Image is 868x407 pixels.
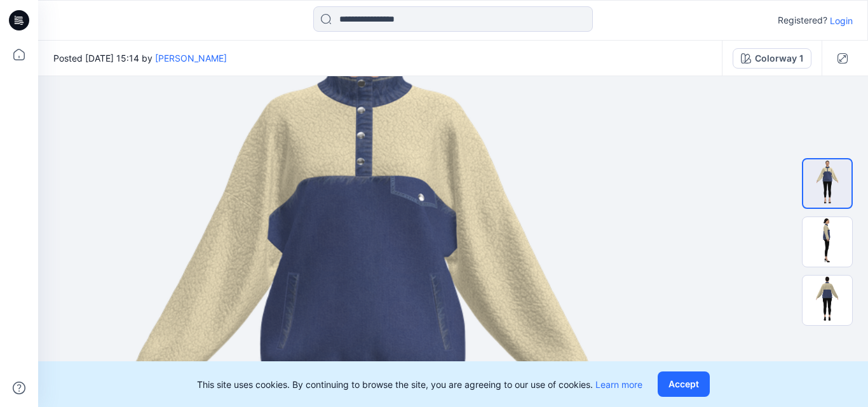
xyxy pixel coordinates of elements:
[803,159,851,208] img: 268103_Default Colorway_1
[53,51,227,65] span: Posted [DATE] 15:14 by
[803,276,852,325] img: 268103_Default Colorway_3
[595,379,642,390] a: Learn more
[155,53,227,63] a: [PERSON_NAME]
[197,378,642,391] p: This site uses cookies. By continuing to browse the site, you are agreeing to our use of cookies.
[830,14,853,27] p: Login
[658,371,710,397] button: Accept
[803,217,852,267] img: 268103_Default Colorway_2
[778,13,827,28] p: Registered?
[733,48,811,69] button: Colorway 1
[755,51,803,65] div: Colorway 1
